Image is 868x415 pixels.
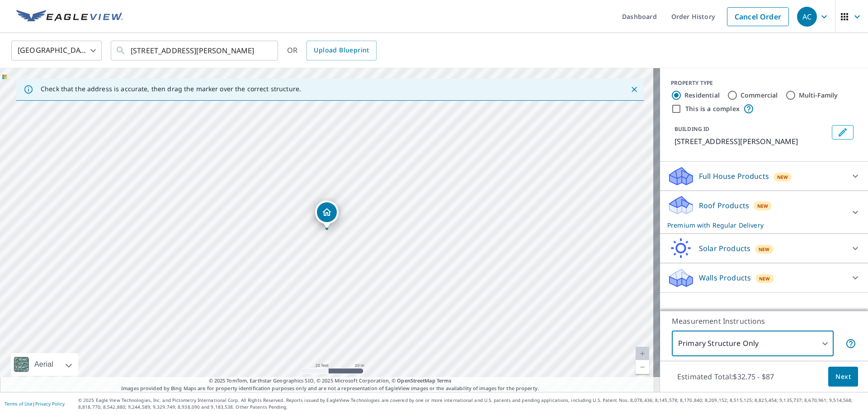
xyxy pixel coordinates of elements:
[11,353,78,376] div: Aerial
[684,91,720,100] label: Residential
[667,220,844,230] p: Premium with Regular Delivery
[741,91,778,100] label: Commercial
[799,91,838,100] label: Multi-Family
[685,104,740,113] label: This is a complex
[35,401,65,407] a: Privacy Policy
[78,397,863,410] p: © 2025 Eagle View Technologies, Inc. and Pictometry International Corp. All Rights Reserved. Repo...
[835,371,851,382] span: Next
[759,246,770,253] span: New
[845,338,856,349] span: Your report will include only the primary structure on the property. For example, a detached gara...
[672,331,834,356] div: Primary Structure Only
[671,79,857,87] div: PROPERTY TYPE
[727,7,789,26] a: Cancel Order
[832,125,854,140] button: Edit building 1
[667,165,861,187] div: Full House ProductsNew
[699,272,751,283] p: Walls Products
[667,238,861,259] div: Solar ProductsNew
[314,45,369,56] span: Upload Blueprint
[672,316,856,326] p: Measurement Instructions
[797,7,817,27] div: AC
[667,267,861,289] div: Walls ProductsNew
[699,200,749,211] p: Roof Products
[828,367,858,387] button: Next
[307,41,376,61] a: Upload Blueprint
[315,201,339,228] div: Dropped pin, building 1, Residential property, 19155 Woodlane Dr Covington, LA 70433
[759,275,770,282] span: New
[131,38,259,63] input: Search by address or latitude-longitude
[667,195,861,230] div: Roof ProductsNewPremium with Regular Delivery
[11,38,102,63] div: [GEOGRAPHIC_DATA]
[636,360,649,374] a: Current Level 20, Zoom Out
[5,401,65,406] p: |
[16,10,123,23] img: EV Logo
[699,171,769,182] p: Full House Products
[757,202,769,210] span: New
[5,401,33,407] a: Terms of Use
[287,41,377,61] div: OR
[777,173,788,181] span: New
[670,367,781,387] p: Estimated Total: $32.75 - $87
[699,243,750,254] p: Solar Products
[41,85,301,93] p: Check that the address is accurate, then drag the marker over the correct structure.
[32,353,56,376] div: Aerial
[397,377,435,384] a: OpenStreetMap
[628,84,640,95] button: Close
[437,377,452,384] a: Terms
[636,347,649,360] a: Current Level 20, Zoom In Disabled
[675,125,709,133] p: BUILDING ID
[209,377,452,385] span: © 2025 TomTom, Earthstar Geographics SIO, © 2025 Microsoft Corporation, ©
[675,136,828,147] p: [STREET_ADDRESS][PERSON_NAME]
